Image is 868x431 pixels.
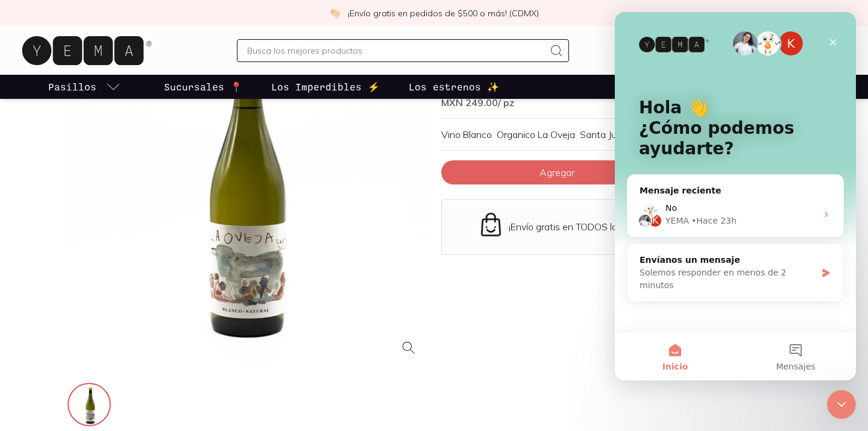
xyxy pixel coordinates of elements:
[164,80,242,94] p: Sucursales 📍
[406,75,502,99] a: Los estrenos ✨
[48,80,96,94] p: Pasillos
[478,212,504,238] img: Envío
[330,8,341,19] img: check
[162,75,245,99] a: Sucursales 📍
[441,128,800,140] p: Vino Blanco Organico La Oveja Santa Ju
[247,43,544,58] input: Busca los mejores productos
[348,7,539,19] p: ¡Envío gratis en pedidos de $500 o más! (CDMX)
[441,96,514,109] span: MXN 249.00 / pz
[46,75,123,99] a: pasillo-todos-link
[271,80,380,94] p: Los Imperdibles ⚡️
[69,384,112,427] img: w4a79711-ab12388aab50978afe16396765883306-1024-1024_fd7290e3-0a1b-4ae4-b519-ffa0bc7bf2f2=fwebp-q7...
[441,160,673,184] button: Agregar
[509,221,764,233] p: ¡Envío gratis en TODOS los pedidos de $500 o más! (CDMX)
[409,80,499,94] p: Los estrenos ✨
[269,75,382,99] a: Los Imperdibles ⚡️
[827,390,856,419] iframe: Intercom live chat
[539,166,574,178] span: Agregar
[615,12,856,380] iframe: Intercom live chat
